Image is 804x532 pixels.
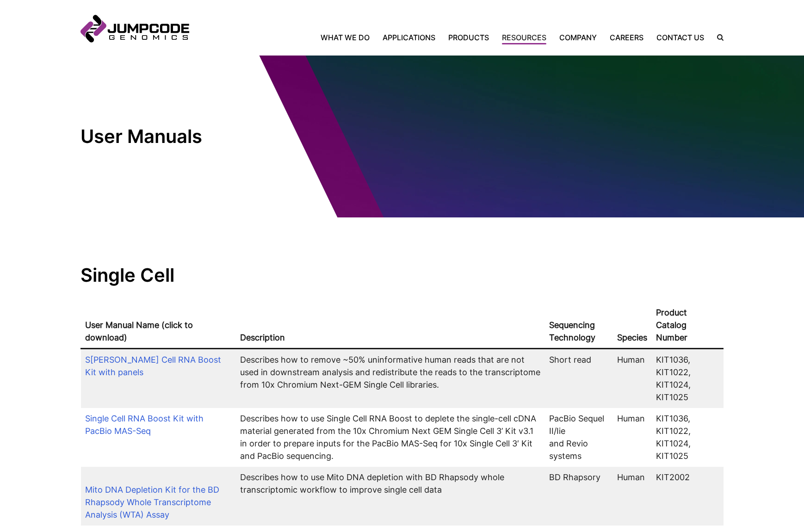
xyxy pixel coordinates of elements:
td: Human [612,467,651,526]
a: Contact Us [650,32,711,43]
a: Resources [495,32,553,43]
th: Species [612,302,651,349]
a: Company [553,32,603,43]
h2: Single Cell [80,264,724,287]
a: Products [442,32,495,43]
td: KIT2002 [651,467,724,526]
th: Product Catalog Number [651,302,724,349]
th: User Manual Name (click to download) [81,302,236,349]
nav: Primary Navigation [189,32,711,43]
td: Human [612,408,651,467]
a: Mito DNA Depletion Kit for the BD Rhapsody Whole Transcriptome Analysis (WTA) Assay [85,485,219,520]
td: KIT1036, KIT1022, KIT1024, KIT1025 [651,349,724,408]
td: KIT1036, KIT1022, KIT1024, KIT1025 [651,408,724,467]
h1: User Manuals [80,125,247,148]
td: Short read [545,349,612,408]
a: What We Do [321,32,376,43]
a: [PERSON_NAME] Cell RNA Boost Kit with panels [85,355,221,377]
td: Describes how to use Single Cell RNA Boost to deplete the single-cell cDNA material generated fro... [236,408,545,467]
th: Sequencing Technology [545,302,612,349]
td: Describes how to use Mito DNA depletion with BD Rhapsody whole transcriptomic workflow to improve... [236,467,545,526]
td: PacBio Sequel II/Iie and Revio systems [545,408,612,467]
label: Search the site. [711,34,724,41]
a: Single Cell RNA Boost Kit with PacBio MAS-Seq [85,414,204,436]
td: Describes how to remove ~50% uninformative human reads that are not used in downstream analysis a... [236,349,545,408]
a: S [85,355,90,365]
td: Human [612,349,651,408]
a: Careers [603,32,650,43]
td: BD Rhapsory [545,467,612,526]
a: Applications [376,32,442,43]
th: Description [236,302,545,349]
